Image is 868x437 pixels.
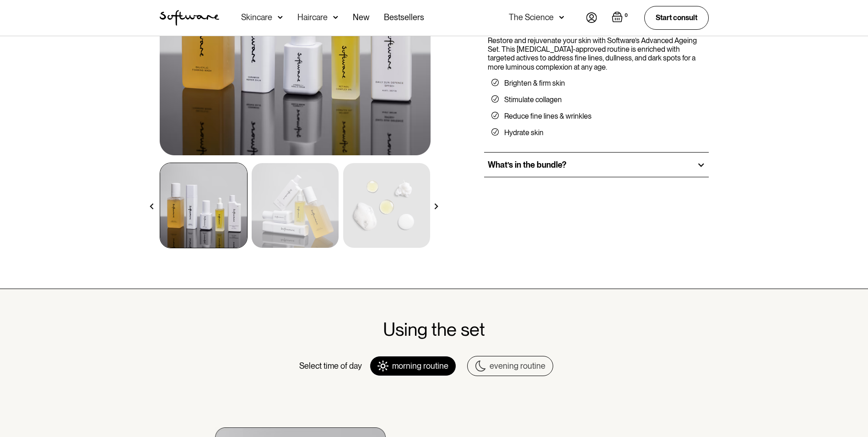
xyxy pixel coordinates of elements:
img: Software Logo [160,10,219,26]
img: arrow down [333,13,338,22]
div: morning routine [392,361,448,371]
li: Hydrate skin [491,128,701,137]
div: Skincare [241,13,272,22]
img: arrow left [149,203,155,209]
div: 0 [623,11,630,20]
img: arrow down [278,13,283,22]
a: home [160,10,219,26]
img: arrow right [433,203,439,209]
div: evening routine [490,361,545,371]
div: Haircare [297,13,328,22]
h2: What’s in the bundle? [488,160,566,170]
li: Reduce fine lines & wrinkles [491,112,701,121]
a: Start consult [644,6,709,29]
div: The Science [509,13,554,22]
p: Restore and rejuvenate your skin with Software’s Advanced Ageing Set. This [MEDICAL_DATA]-approve... [488,36,701,71]
a: Open empty cart [612,11,630,24]
h2: Using the set [160,318,709,340]
li: Stimulate collagen [491,95,701,104]
img: arrow down [559,13,564,22]
li: Brighten & firm skin [491,79,701,88]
